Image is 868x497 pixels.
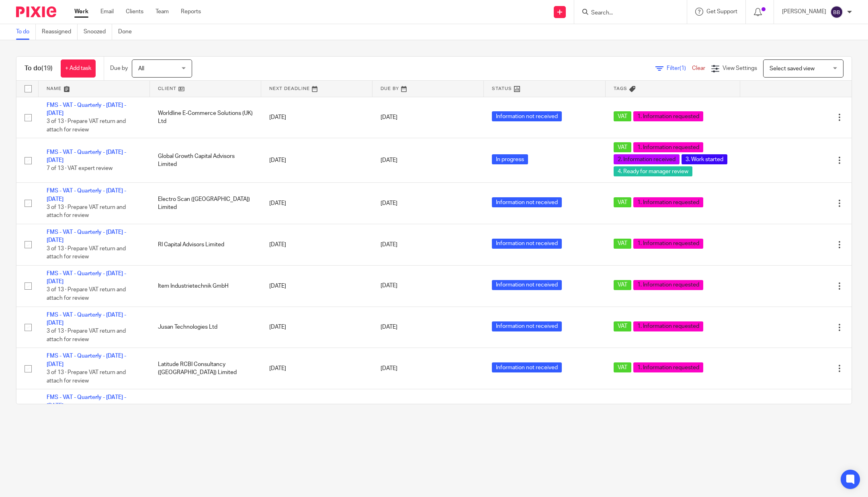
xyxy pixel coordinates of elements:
[723,65,757,71] span: View Settings
[150,183,261,224] td: Electro Scan ([GEOGRAPHIC_DATA]) Limited
[47,395,126,408] a: FMS - VAT - Quarterly - [DATE] - [DATE]
[381,200,397,206] span: [DATE]
[492,154,528,164] span: In progress
[150,307,261,348] td: Jusan Technologies Ltd
[41,65,53,72] span: (19)
[492,321,562,331] span: Information not received
[381,242,397,247] span: [DATE]
[47,370,126,384] span: 3 of 13 · Prepare VAT return and attach for review
[181,8,201,16] a: Reports
[633,362,703,372] span: 1. Information requested
[84,24,112,40] a: Snoozed
[61,59,96,78] a: + Add task
[74,8,88,16] a: Work
[47,102,126,116] a: FMS - VAT - Quarterly - [DATE] - [DATE]
[47,229,126,243] a: FMS - VAT - Quarterly - [DATE] - [DATE]
[633,280,703,290] span: 1. Information requested
[614,239,631,249] span: VAT
[16,24,36,40] a: To do
[261,183,373,224] td: [DATE]
[138,66,144,72] span: All
[614,142,631,152] span: VAT
[25,64,53,73] h1: To do
[492,111,562,121] span: Information not received
[110,64,128,72] p: Due by
[100,8,114,16] a: Email
[614,154,680,164] span: 2. Information received
[692,65,705,71] a: Clear
[614,111,631,121] span: VAT
[150,138,261,183] td: Global Growth Capital Advisors Limited
[706,9,737,14] span: Get Support
[381,324,397,330] span: [DATE]
[150,97,261,138] td: Worldline E-Commerce Solutions (UK) Ltd
[381,115,397,120] span: [DATE]
[770,66,815,72] span: Select saved view
[156,8,169,16] a: Team
[261,97,373,138] td: [DATE]
[47,329,126,343] span: 3 of 13 · Prepare VAT return and attach for review
[492,362,562,372] span: Information not received
[381,157,397,163] span: [DATE]
[118,24,138,40] a: Done
[614,280,631,290] span: VAT
[47,119,126,133] span: 3 of 13 · Prepare VAT return and attach for review
[42,24,78,40] a: Reassigned
[47,149,126,163] a: FMS - VAT - Quarterly - [DATE] - [DATE]
[492,280,562,290] span: Information not received
[667,65,692,71] span: Filter
[633,239,703,249] span: 1. Information requested
[614,197,631,207] span: VAT
[633,142,703,152] span: 1. Information requested
[614,321,631,331] span: VAT
[47,166,113,172] span: 7 of 13 · VAT expert review
[633,111,703,121] span: 1. Information requested
[47,353,126,367] a: FMS - VAT - Quarterly - [DATE] - [DATE]
[261,389,373,431] td: [DATE]
[614,86,627,91] span: Tags
[126,8,143,16] a: Clients
[492,239,562,249] span: Information not received
[682,154,727,164] span: 3. Work started
[633,197,703,207] span: 1. Information requested
[16,6,56,17] img: Pixie
[680,65,686,71] span: (1)
[590,10,663,17] input: Search
[150,389,261,431] td: Fotografen Online Service GmbH
[150,224,261,266] td: RI Capital Advisors Limited
[261,224,373,266] td: [DATE]
[633,321,703,331] span: 1. Information requested
[782,8,826,16] p: [PERSON_NAME]
[261,138,373,183] td: [DATE]
[150,265,261,307] td: Item Industrietechnik GmbH
[47,312,126,326] a: FMS - VAT - Quarterly - [DATE] - [DATE]
[150,348,261,389] td: Latitude RCBI Consultancy ([GEOGRAPHIC_DATA]) Limited
[614,362,631,372] span: VAT
[261,348,373,389] td: [DATE]
[47,188,126,202] a: FMS - VAT - Quarterly - [DATE] - [DATE]
[492,197,562,207] span: Information not received
[381,283,397,289] span: [DATE]
[381,366,397,371] span: [DATE]
[261,307,373,348] td: [DATE]
[47,287,126,301] span: 3 of 13 · Prepare VAT return and attach for review
[47,246,126,260] span: 3 of 13 · Prepare VAT return and attach for review
[47,271,126,284] a: FMS - VAT - Quarterly - [DATE] - [DATE]
[614,166,692,176] span: 4. Ready for manager review
[830,6,843,18] img: svg%3E
[261,265,373,307] td: [DATE]
[47,205,126,219] span: 3 of 13 · Prepare VAT return and attach for review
